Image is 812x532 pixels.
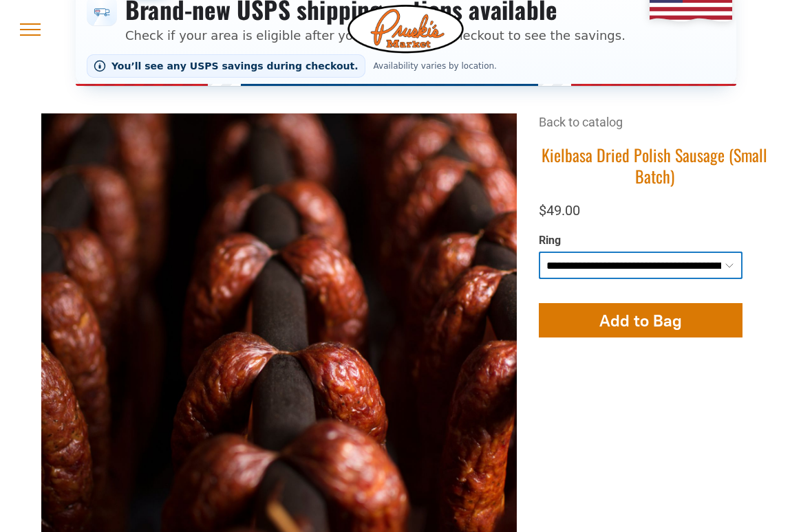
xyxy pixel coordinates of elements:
button: menu [12,12,48,47]
div: Breadcrumbs [539,113,771,144]
span: Availability varies by location. [371,61,500,71]
span: You’ll see any USPS savings during checkout. [111,60,359,71]
span: $49.00 [539,202,580,219]
div: Ring [539,234,742,248]
button: Add to Bag [539,303,742,337]
span: Add to Bag [599,311,682,331]
a: Back to catalog [539,115,623,129]
h1: Kielbasa Dried Polish Sausage (Small Batch) [539,144,771,187]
